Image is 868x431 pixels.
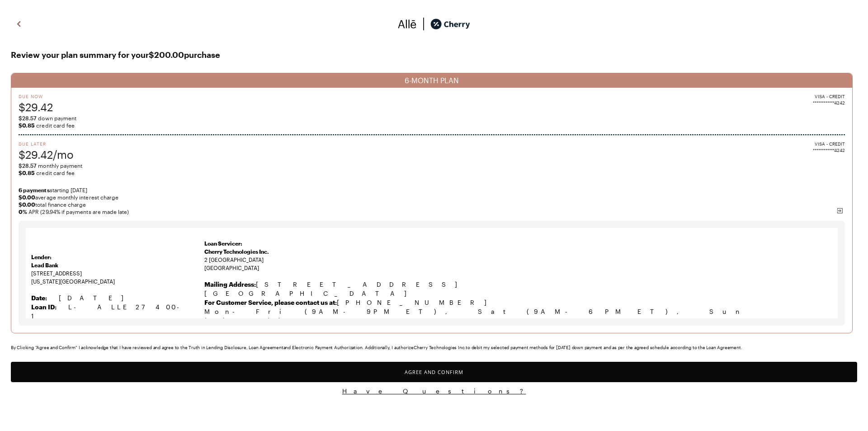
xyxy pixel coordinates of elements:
strong: Date: [31,294,47,302]
b: $0.85 [19,170,35,176]
strong: 6 payments [19,187,50,193]
img: svg%3e [836,207,844,214]
b: Mailing Address: [204,280,256,288]
span: credit card fee [19,169,845,176]
span: APR (29.94% if payments are made late) [19,208,845,215]
span: average monthly interest charge [19,194,845,201]
strong: Lead Bank [31,262,58,268]
b: 0 % [19,208,27,215]
img: svg%3e [398,17,417,31]
td: [STREET_ADDRESS] [US_STATE][GEOGRAPHIC_DATA] [31,237,204,336]
strong: Loan Servicer: [204,240,242,246]
div: 6-MONTH PLAN [11,73,852,88]
b: For Customer Service, please contact us at: [204,298,337,306]
span: L-ALLE27400-1 [31,303,200,320]
span: VISA - CREDIT [815,93,845,99]
strong: Lender: [31,254,52,260]
p: Mon-Fri (9AM-9PM ET), Sat (9AM-6PM ET), Sun (Closed) [204,307,832,325]
span: Review your plan summary for your $200.00 purchase [11,47,857,62]
strong: $0.00 [19,194,35,200]
span: down payment [19,114,845,122]
div: By Clicking "Agree and Confirm" I acknowledge that I have reviewed and agree to the Truth in Lend... [11,344,857,351]
span: $28.57 [19,115,37,121]
span: Cherry Technologies Inc. [204,248,269,255]
img: svg%3e [14,17,24,31]
strong: Loan ID: [31,303,57,311]
span: $29.42/mo [19,147,74,162]
strong: $0.00 [19,201,35,208]
span: monthly payment [19,162,845,169]
span: VISA - CREDIT [815,141,845,147]
span: Due Now [19,93,53,99]
span: total finance charge [19,201,845,208]
img: svg%3e [417,17,430,31]
button: Agree and Confirm [11,362,857,382]
span: starting [DATE] [19,186,845,194]
span: $29.42 [19,99,53,114]
button: Have Questions? [11,387,857,395]
b: $0.85 [19,122,35,128]
span: [DATE] [59,294,132,302]
p: [PHONE_NUMBER] [204,298,832,307]
p: [STREET_ADDRESS] [GEOGRAPHIC_DATA] [204,280,832,298]
img: cherry_black_logo-DrOE_MJI.svg [430,17,470,31]
span: Due Later [19,141,74,147]
td: 2 [GEOGRAPHIC_DATA] [GEOGRAPHIC_DATA] [204,237,832,336]
span: $28.57 [19,162,37,169]
span: credit card fee [19,122,845,129]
